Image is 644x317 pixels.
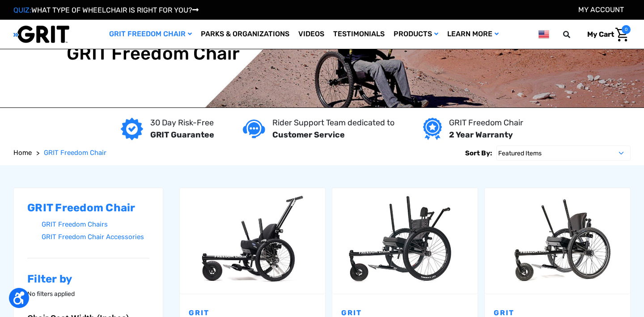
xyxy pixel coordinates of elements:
a: Choose Options [246,232,322,252]
a: Account [578,5,624,14]
img: GRIT Freedom Chair Pro: the Pro model shown including contoured Invacare Matrx seatback, Spinergy... [485,192,630,289]
img: us.png [538,29,549,40]
label: Compare [183,232,244,252]
a: GRIT Freedom Chair [44,148,106,158]
img: GRIT All-Terrain Wheelchair and Mobility Equipment [13,25,69,43]
img: GRIT Freedom Chair: Spartan [332,192,478,289]
a: GRIT Freedom Chair: Pro,$5,495.00 [485,188,630,294]
span: GRIT Freedom Chair [44,149,106,157]
a: GRIT Freedom Chair: Spartan,$3,995.00 [332,188,478,294]
a: QUIZ:WHAT TYPE OF WHEELCHAIR IS RIGHT FOR YOU? [13,6,199,14]
a: GRIT Freedom Chairs [42,218,149,231]
label: Compare [336,232,396,252]
input: Compare [529,238,534,244]
a: Home [13,148,32,158]
span: My Cart [587,30,614,39]
span: Home [13,149,32,157]
strong: Customer Service [272,130,345,140]
p: No filters applied [27,289,149,299]
input: Compare [376,238,382,244]
a: Videos [294,20,329,49]
label: Sort By: [465,146,492,161]
input: Search [567,25,580,44]
p: 30 Day Risk-Free [150,117,214,129]
img: GRIT Guarantee [121,118,143,140]
a: Choose Options [398,232,474,252]
a: GRIT Junior,$4,995.00 [180,188,325,294]
img: Year warranty [423,118,441,140]
strong: GRIT Guarantee [150,130,214,140]
p: Rider Support Team dedicated to [272,117,394,129]
a: Learn More [443,20,503,49]
label: Compare [488,232,549,252]
a: GRIT Freedom Chair Accessories [42,231,149,244]
a: Products [389,20,443,49]
h1: GRIT Freedom Chair [67,43,240,64]
a: Testimonials [329,20,389,49]
h2: GRIT Freedom Chair [27,201,149,214]
span: QUIZ: [13,6,31,14]
img: GRIT Junior: GRIT Freedom Chair all terrain wheelchair engineered specifically for kids [180,192,325,289]
a: GRIT Freedom Chair [105,20,196,49]
h2: Filter by [27,273,149,286]
a: Cart with 0 items [580,25,631,44]
a: Choose Options [551,232,627,252]
p: GRIT Freedom Chair [449,117,523,129]
img: Customer service [243,120,265,138]
input: Compare [224,238,229,244]
strong: 2 Year Warranty [449,130,513,140]
span: 0 [622,25,631,34]
img: Cart [615,28,628,42]
a: Parks & Organizations [196,20,294,49]
iframe: Tidio Chat [522,259,640,301]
